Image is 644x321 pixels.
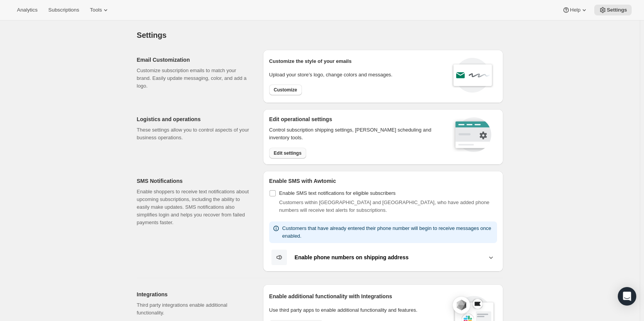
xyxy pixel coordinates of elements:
[279,190,396,196] span: Enable SMS text notifications for eligible subscribers
[570,7,580,13] span: Help
[137,301,251,317] p: Third party integrations enable additional functionality.
[137,31,167,39] span: Settings
[558,5,593,15] button: Help
[137,67,251,90] p: Customize subscription emails to match your brand. Easily update messaging, color, and add a logo.
[137,126,251,142] p: These settings allow you to control aspects of your business operations.
[269,57,352,65] p: Customize the style of your emails
[269,71,393,79] p: Upload your store’s logo, change colors and messages.
[269,115,442,123] h2: Edit operational settings
[12,5,42,15] button: Analytics
[269,148,306,159] button: Edit settings
[282,225,494,240] p: Customers that have already entered their phone number will begin to receive messages once enabled.
[48,7,79,13] span: Subscriptions
[137,291,251,298] h2: Integrations
[269,306,445,314] p: Use third party apps to enable additional functionality and features.
[594,5,632,15] button: Settings
[90,7,102,13] span: Tools
[137,177,251,185] h2: SMS Notifications
[274,87,297,93] span: Customize
[269,249,497,265] button: Enable phone numbers on shipping address
[137,115,251,123] h2: Logistics and operations
[618,287,636,306] div: Open Intercom Messenger
[17,7,37,13] span: Analytics
[274,150,302,156] span: Edit settings
[279,199,489,213] span: Customers within [GEOGRAPHIC_DATA] and [GEOGRAPHIC_DATA], who have added phone numbers will recei...
[269,292,445,300] h2: Enable additional functionality with Integrations
[137,56,251,64] h2: Email Customization
[44,5,84,15] button: Subscriptions
[85,5,114,15] button: Tools
[269,126,442,142] p: Control subscription shipping settings, [PERSON_NAME] scheduling and inventory tools.
[607,7,627,13] span: Settings
[269,84,302,95] button: Customize
[295,254,409,260] b: Enable phone numbers on shipping address
[269,177,497,185] h2: Enable SMS with Awtomic
[137,188,251,226] p: Enable shoppers to receive text notifications about upcoming subscriptions, including the ability...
